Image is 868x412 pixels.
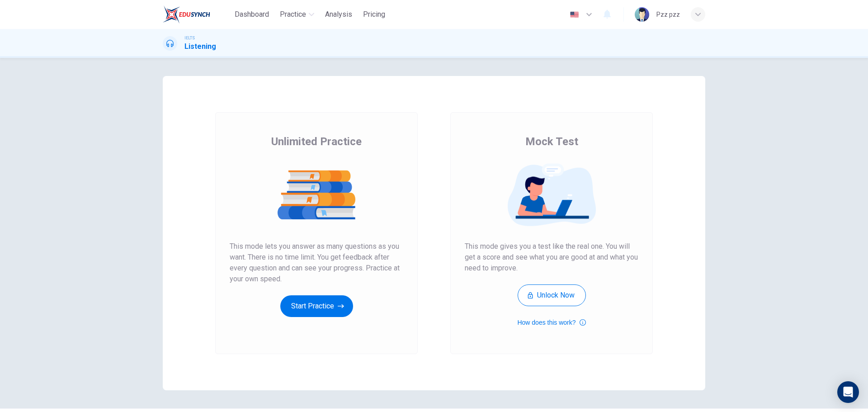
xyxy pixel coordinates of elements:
span: Practice [280,9,306,20]
span: Pricing [363,9,385,20]
button: Analysis [321,6,356,23]
button: Unlock Now [518,284,586,306]
img: EduSynch logo [163,5,210,24]
span: Analysis [325,9,352,20]
button: Practice [276,6,318,23]
span: Unlimited Practice [271,134,362,149]
span: Dashboard [235,9,269,20]
div: Open Intercom Messenger [837,381,859,403]
a: EduSynch logo [163,5,231,24]
span: Mock Test [525,134,578,149]
h1: Listening [184,41,216,52]
button: Dashboard [231,6,273,23]
span: This mode gives you a test like the real one. You will get a score and see what you are good at a... [465,241,638,274]
div: Pzz pzz [656,9,680,20]
img: Profile picture [635,7,649,22]
button: How does this work? [517,317,585,328]
button: Pricing [359,6,389,23]
img: en [569,11,580,18]
span: This mode lets you answer as many questions as you want. There is no time limit. You get feedback... [230,241,403,284]
span: IELTS [184,35,195,41]
button: Start Practice [280,295,353,317]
